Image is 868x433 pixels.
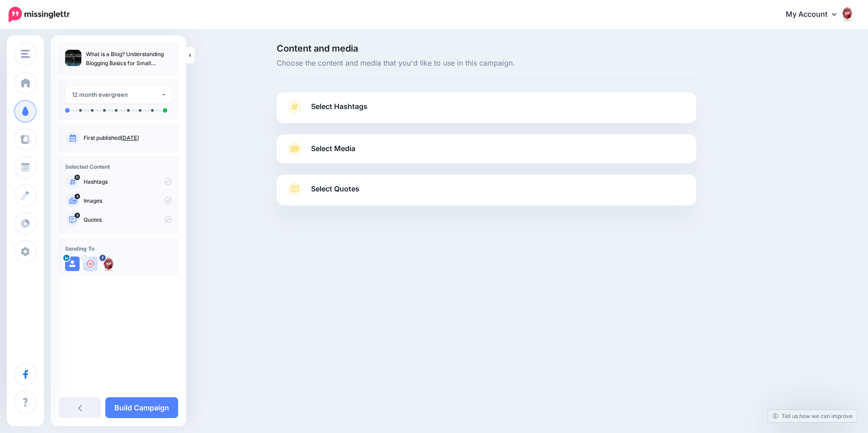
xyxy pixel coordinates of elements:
span: Select Media [311,143,355,155]
p: Hashtags [84,178,172,186]
p: What is a Blog? Understanding Blogging Basics for Small Businesses [86,50,172,68]
div: 12 month evergreen [72,90,161,100]
p: Images [84,197,172,205]
button: 12 month evergreen [65,86,172,104]
img: 295654655_109478391854576_4779012336295691774_n-bsa125170.jpg [101,257,116,271]
span: Choose the content and media that you'd like to use in this campaign. [277,57,696,69]
h4: Selected Content [65,163,172,170]
h4: Sending To [65,245,172,252]
a: Tell us how we can improve [768,410,857,422]
span: 10 [75,175,80,180]
p: First published [84,134,172,142]
img: user_default_image.png [65,257,80,271]
a: Select Quotes [286,182,687,205]
p: Quotes [84,216,172,224]
a: My Account [777,4,854,26]
a: Select Media [286,142,687,156]
span: 8 [75,194,80,199]
span: Content and media [277,44,696,53]
a: [DATE] [121,134,139,141]
a: Select Hashtags [286,100,687,123]
span: 9 [75,213,80,218]
span: Select Hashtags [311,100,368,113]
span: Select Quotes [311,183,359,195]
img: menu.png [21,50,30,58]
img: a1f5cc11cbb7d2cac8c4b06a4744ac24_thumb.jpg [65,50,81,66]
img: user_default_image.png [83,257,98,271]
img: Missinglettr [9,7,70,22]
